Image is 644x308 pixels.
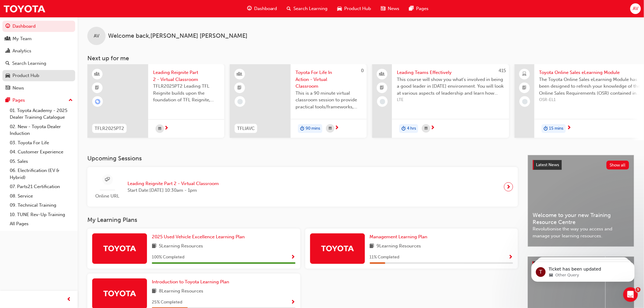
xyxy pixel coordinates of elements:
[381,5,386,12] span: news-icon
[152,278,232,285] a: Introduction to Toyota Learning Plan
[407,125,416,132] span: 4 hrs
[329,125,332,132] span: calendar-icon
[522,99,528,104] span: learningRecordVerb_NONE-icon
[380,84,384,92] span: booktick-icon
[533,226,629,239] span: Revolutionise the way you access and manage your learning resources.
[247,5,252,12] span: guage-icon
[12,35,32,42] div: My Team
[544,125,548,133] span: duration-icon
[7,122,75,138] a: 02. New - Toyota Dealer Induction
[509,255,513,260] span: Show Progress
[67,296,72,303] span: prev-icon
[361,68,364,73] span: 0
[380,70,384,78] span: people-icon
[5,36,10,42] span: people-icon
[567,125,572,131] span: next-icon
[2,95,75,106] button: Pages
[152,254,184,261] span: 100 % Completed
[523,70,527,78] span: laptop-icon
[7,166,75,182] a: 06. Electrification (EV & Hybrid)
[607,161,629,170] button: Show all
[7,106,75,122] a: 01. Toyota Academy - 2025 Dealer Training Catalogue
[296,90,362,110] span: This is a 90 minute virtual classroom session to provide practical tools/frameworks, behaviours a...
[409,5,414,12] span: pages-icon
[430,125,435,131] span: next-icon
[87,216,518,223] h3: My Learning Plans
[397,69,504,76] span: Leading Teams Effectively
[3,2,46,16] img: Trak
[528,155,634,247] a: Latest NewsShow allWelcome to your new Training Resource CentreRevolutionise the way you access a...
[78,55,644,62] h3: Next up for me
[633,5,638,12] span: AV
[5,48,10,54] span: chart-icon
[296,69,362,90] span: Toyota For Life In Action - Virtual Classroom
[380,99,385,104] span: learningRecordVerb_NONE-icon
[291,254,296,261] button: Show Progress
[95,125,124,132] span: TFLR2025PT2
[152,234,245,240] span: 2025 Used Vehicle Excellence Learning Plan
[164,126,169,131] span: next-icon
[87,64,224,138] a: TFLR2025PT2Leading Reignite Part 2 - Virtual ClassroomTFLR2025PT2 Leading TFL Reignite builds upo...
[152,299,182,306] span: 25 % Completed
[12,47,31,54] div: Analytics
[68,96,73,104] span: up-icon
[153,69,219,83] span: Leading Reignite Part 2 - Virtual Classroom
[2,58,75,69] a: Search Learning
[5,73,10,79] span: car-icon
[237,125,255,132] span: TFLIAVC
[237,99,243,104] span: learningRecordVerb_NONE-icon
[108,33,247,40] span: Welcome back , [PERSON_NAME] [PERSON_NAME]
[370,243,374,250] span: book-icon
[536,162,559,167] span: Latest News
[5,98,10,103] span: pages-icon
[2,45,75,57] a: Analytics
[152,233,247,240] a: 2025 Used Vehicle Excellence Learning Plan
[533,160,629,170] a: Latest NewsShow all
[12,97,25,104] div: Pages
[7,201,75,210] a: 09. Technical Training
[5,86,10,91] span: news-icon
[522,249,644,292] iframe: Intercom notifications message
[425,125,428,132] span: calendar-icon
[12,60,46,67] div: Search Learning
[506,183,511,191] span: next-icon
[105,176,110,184] span: sessionType_ONLINE_URL-icon
[230,64,367,138] a: 0TFLIAVCToyota For Life In Action - Virtual ClassroomThis is a 90 minute virtual classroom sessio...
[12,72,39,79] div: Product Hub
[103,243,136,254] img: Trak
[87,155,518,162] h3: Upcoming Sessions
[376,2,404,15] a: news-iconNews
[509,254,513,261] button: Show Progress
[372,64,509,138] a: 415Leading Teams EffectivelyThis course will show you what's involved in being a good leader in [...
[636,287,641,292] span: 5
[128,187,219,194] span: Start Date: [DATE] 10:30am - 1pm
[242,2,282,15] a: guage-iconDashboard
[291,300,296,305] span: Show Progress
[334,125,339,131] span: next-icon
[95,84,100,92] span: booktick-icon
[338,5,342,12] span: car-icon
[152,279,229,285] span: Introduction to Toyota Learning Plan
[12,85,24,92] div: News
[306,125,320,132] span: 90 mins
[370,254,400,261] span: 11 % Completed
[416,5,429,12] span: Pages
[404,2,434,15] a: pages-iconPages
[158,125,161,133] span: calendar-icon
[7,210,75,219] a: 10. TUNE Rev-Up Training
[2,21,75,32] a: Dashboard
[7,157,75,166] a: 05. Sales
[401,125,406,133] span: duration-icon
[152,288,156,295] span: book-icon
[282,2,333,15] a: search-iconSearch Learning
[397,76,504,97] span: This course will show you what's involved in being a good leader in [DATE] environment. You will ...
[5,24,10,29] span: guage-icon
[95,70,100,78] span: learningResourceType_INSTRUCTOR_LED-icon
[153,83,219,103] span: TFLR2025PT2 Leading TFL Reignite builds upon the foundation of TFL Reignite, reaffirming our comm...
[159,243,203,250] span: 5 Learning Resources
[94,33,99,40] span: AV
